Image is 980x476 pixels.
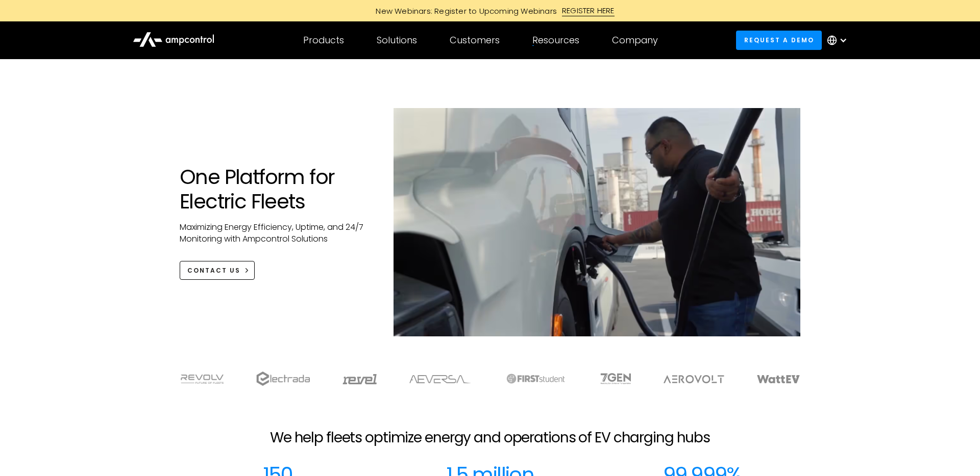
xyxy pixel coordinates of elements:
div: Resources [532,35,579,46]
img: electrada logo [256,372,310,386]
div: Company [612,35,658,46]
div: Products [303,35,344,46]
a: New Webinars: Register to Upcoming WebinarsREGISTER HERE [260,5,720,16]
div: Customers [450,35,500,46]
div: CONTACT US [187,266,240,275]
img: WattEV logo [757,375,800,383]
p: Maximizing Energy Efficiency, Uptime, and 24/7 Monitoring with Ampcontrol Solutions [180,222,373,245]
div: New Webinars: Register to Upcoming Webinars [365,6,562,16]
a: CONTACT US [180,261,255,280]
div: Solutions [377,35,417,46]
img: Aerovolt Logo [664,375,724,383]
a: Request a demo [736,31,822,49]
h1: One Platform for Electric Fleets [180,165,373,214]
div: REGISTER HERE [562,5,615,16]
h2: We help fleets optimize energy and operations of EV charging hubs [270,429,710,446]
